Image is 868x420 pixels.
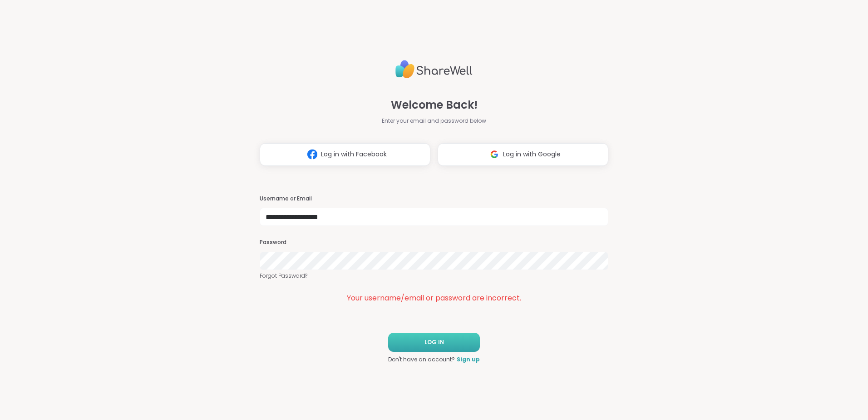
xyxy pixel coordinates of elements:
[391,97,478,113] span: Welcome Back!
[486,146,503,163] img: ShareWell Logomark
[260,195,608,203] h3: Username or Email
[388,355,455,364] span: Don't have an account?
[395,56,473,82] img: ShareWell Logo
[424,338,444,346] span: LOG IN
[260,293,608,304] div: Your username/email or password are incorrect.
[388,333,480,352] button: LOG IN
[457,355,480,364] a: Sign up
[304,146,321,163] img: ShareWell Logomark
[260,239,608,246] h3: Password
[260,272,608,280] a: Forgot Password?
[321,150,387,159] span: Log in with Facebook
[503,150,561,159] span: Log in with Google
[260,143,430,166] button: Log in with Facebook
[438,143,608,166] button: Log in with Google
[382,117,486,125] span: Enter your email and password below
